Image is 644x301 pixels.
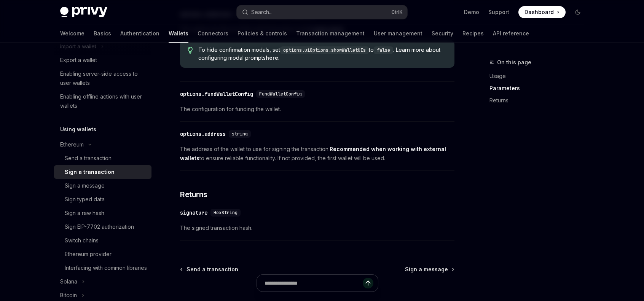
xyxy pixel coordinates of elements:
[187,266,238,273] span: Send a transaction
[54,261,151,275] a: Interfacing with common libraries
[54,90,151,113] a: Enabling offline actions with user wallets
[65,222,134,231] div: Sign EIP-7702 authorization
[60,140,84,149] div: Ethereum
[251,8,273,17] div: Search...
[180,209,207,217] div: signature
[391,9,403,15] span: Ctrl K
[54,206,151,220] a: Sign a raw hash
[65,154,112,163] div: Send a transaction
[180,223,454,233] span: The signed transaction hash.
[296,24,365,43] a: Transaction management
[60,7,107,18] img: dark logo
[363,278,373,288] button: Send message
[232,131,248,137] span: string
[188,47,193,54] svg: Tip
[518,6,566,18] a: Dashboard
[54,179,151,193] a: Sign a message
[65,263,147,272] div: Interfacing with common libraries
[60,277,77,286] div: Solana
[405,266,454,273] a: Sign a message
[237,5,407,19] button: Search...CtrlK
[60,69,147,88] div: Enabling server-side access to user wallets
[169,24,188,43] a: Wallets
[60,92,147,110] div: Enabling offline actions with user wallets
[198,24,228,43] a: Connectors
[65,209,104,218] div: Sign a raw hash
[462,24,484,43] a: Recipes
[180,90,253,98] div: options.fundWalletConfig
[60,24,84,43] a: Welcome
[181,266,238,273] a: Send a transaction
[489,94,590,107] a: Returns
[54,165,151,179] a: Sign a transaction
[266,54,278,61] a: here
[497,58,531,67] span: On this page
[54,220,151,234] a: Sign EIP-7702 authorization
[488,8,509,16] a: Support
[120,24,159,43] a: Authentication
[572,6,584,18] button: Toggle dark mode
[65,167,115,177] div: Sign a transaction
[259,91,302,97] span: FundWalletConfig
[54,247,151,261] a: Ethereum provider
[180,105,454,114] span: The configuration for funding the wallet.
[180,130,226,138] div: options.address
[180,189,207,200] span: Returns
[493,24,529,43] a: API reference
[54,193,151,206] a: Sign typed data
[60,291,77,300] div: Bitcoin
[60,125,96,134] h5: Using wallets
[405,266,448,273] span: Sign a message
[65,250,112,259] div: Ethereum provider
[54,151,151,165] a: Send a transaction
[198,46,447,62] span: To hide confirmation modals, set to . Learn more about configuring modal prompts .
[464,8,479,16] a: Demo
[65,236,99,245] div: Switch chains
[374,24,422,43] a: User management
[65,195,105,204] div: Sign typed data
[432,24,453,43] a: Security
[94,24,111,43] a: Basics
[180,145,454,163] span: The address of the wallet to use for signing the transaction. to ensure reliable functionality. I...
[60,56,97,65] div: Export a wallet
[65,181,105,190] div: Sign a message
[524,8,554,16] span: Dashboard
[214,210,238,216] span: HexString
[280,46,369,54] code: options.uiOptions.showWalletUIs
[54,234,151,247] a: Switch chains
[54,53,151,67] a: Export a wallet
[374,46,393,54] code: false
[489,70,590,82] a: Usage
[54,67,151,90] a: Enabling server-side access to user wallets
[238,24,287,43] a: Policies & controls
[489,82,590,94] a: Parameters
